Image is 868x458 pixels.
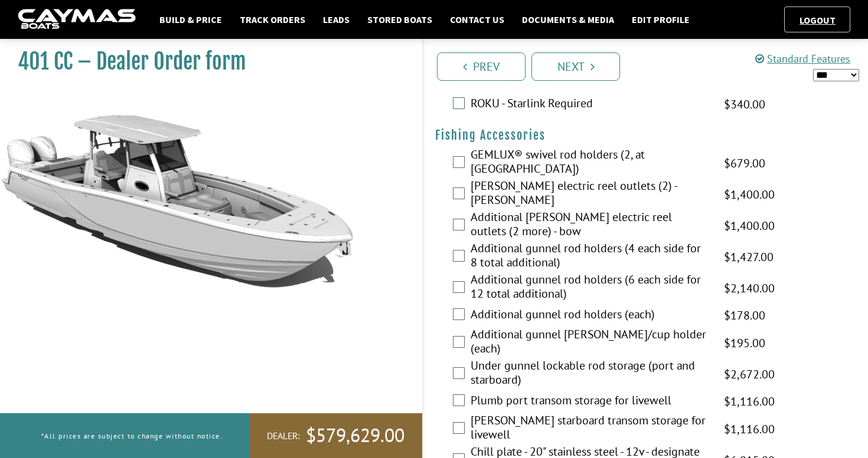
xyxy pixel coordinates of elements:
a: Stored Boats [361,12,438,27]
a: Dealer:$579,629.00 [249,413,422,458]
h1: 401 CC – Dealer Order form [18,48,393,75]
label: Plumb port transom storage for livewell [471,393,709,410]
span: $1,400.00 [724,217,775,235]
label: [PERSON_NAME] starboard transom storage for livewell [471,413,709,444]
span: $579,629.00 [306,423,404,448]
label: Additional gunnel [PERSON_NAME]/cup holder (each) [471,327,709,358]
p: *All prices are subject to change without notice. [41,426,223,446]
span: $1,400.00 [724,186,775,203]
label: Additional gunnel rod holders (4 each side for 8 total additional) [471,241,709,272]
a: Standard Features [755,52,850,65]
a: Prev [437,52,526,81]
span: $195.00 [724,334,765,352]
a: Contact Us [444,12,510,27]
a: Documents & Media [516,12,620,27]
span: $340.00 [724,95,765,113]
a: Logout [794,14,841,26]
span: $2,140.00 [724,279,775,297]
label: Additional gunnel rod holders (6 each side for 12 total additional) [471,272,709,304]
a: Track Orders [234,12,311,27]
span: $2,672.00 [724,365,775,383]
img: caymas-dealer-connect-2ed40d3bc7270c1d8d7ffb4b79bf05adc795679939227970def78ec6f6c03838.gif [18,9,136,31]
label: Additional [PERSON_NAME] electric reel outlets (2 more) - bow [471,210,709,241]
a: Leads [317,12,355,27]
label: Under gunnel lockable rod storage (port and starboard) [471,358,709,390]
a: Next [531,52,620,81]
a: Build & Price [154,12,228,27]
label: GEMLUX® swivel rod holders (2, at [GEOGRAPHIC_DATA]) [471,147,709,179]
a: Edit Profile [626,12,696,27]
span: $1,116.00 [724,420,775,438]
span: $679.00 [724,154,765,172]
h4: Fishing Accessories [435,128,856,143]
label: ROKU - Starlink Required [471,96,709,113]
span: $178.00 [724,307,765,324]
span: $1,116.00 [724,393,775,410]
span: $1,427.00 [724,248,774,266]
span: Dealer: [267,430,300,442]
label: Additional gunnel rod holders (each) [471,307,709,324]
label: [PERSON_NAME] electric reel outlets (2) - [PERSON_NAME] [471,179,709,210]
ul: Pagination [434,51,868,81]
